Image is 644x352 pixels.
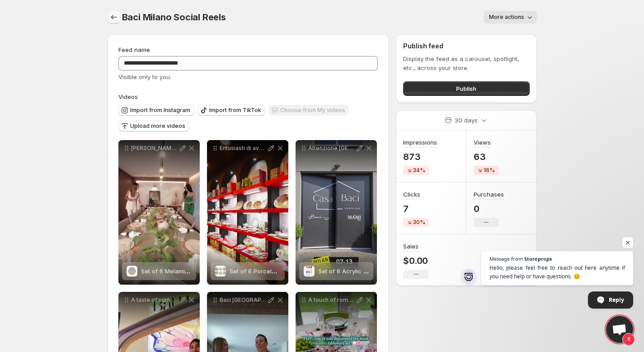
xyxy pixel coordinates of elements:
[131,296,178,304] p: A taste of summer Italian style [DATE] we had another elevated pop-up experience at The Summer Su...
[609,292,624,308] span: Reply
[524,256,552,261] span: Storeprops
[318,268,544,275] span: Set of 6 Acrylic Wine Glasses in Assorted Colors - Baroque & Rock Anniversary
[130,122,185,130] span: Upload more videos
[403,151,437,162] p: 873
[308,145,355,152] p: Attenzione [GEOGRAPHIC_DATA]!Durante la #MilanDesignWeek2025 c’è un’auto molto [PERSON_NAME] non...
[403,203,429,214] p: 7
[230,268,385,275] span: Set of 6 Porcelain Dinner Plates - [GEOGRAPHIC_DATA]
[474,190,504,199] h3: Purchases
[455,116,478,125] p: 30 days
[122,12,226,23] span: Baci Milano Social Reels
[197,105,265,116] button: Import from TikTok
[413,167,425,174] span: 34%
[108,11,120,23] button: Settings
[474,151,499,162] p: 63
[622,333,635,346] span: 1
[403,42,529,51] h2: Publish feed
[130,107,190,114] span: Import from Instagram
[606,316,633,343] a: Open chat
[403,138,437,147] h3: Impressions
[118,105,194,116] button: Import from Instagram
[296,140,377,285] div: Attenzione [GEOGRAPHIC_DATA]!Durante la #MilanDesignWeek2025 c’è un’auto molto [PERSON_NAME] non...
[127,266,137,277] img: Set of 6 Melamine Dinner Plates - Taupe - Joke
[403,190,420,199] h3: Clicks
[489,256,523,261] span: Message from
[403,255,428,266] p: $0.00
[456,84,476,93] span: Publish
[131,145,178,152] p: [PERSON_NAME] sia un pranzo tra amici o una cena più formale, il servizio da tavola della collez...
[118,140,200,285] div: [PERSON_NAME] sia un pranzo tra amici o una cena più formale, il servizio da tavola della collez...
[474,138,491,147] h3: Views
[209,107,261,114] span: Import from TikTok
[403,81,529,96] button: Publish
[141,268,276,275] span: Set of 6 Melamine Dinner Plates - Taupe - Joke
[220,296,267,304] p: Baci [GEOGRAPHIC_DATA] Amazonia [GEOGRAPHIC_DATA]
[413,219,425,226] span: 30%
[403,54,529,72] p: Display the feed as a carousel, spotlight, etc., across your store.
[403,242,418,251] h3: Sales
[489,263,625,281] span: Hello, please feel free to reach out here anytime if you need help or have questions. 😊
[118,121,189,131] button: Upload more videos
[308,296,355,304] p: A touch of romance a hint of vintage and a whole lot of elegance Meet our Firenze collection love...
[474,203,504,214] p: 0
[484,167,495,174] span: 16%
[118,46,150,53] span: Feed name
[207,140,288,285] div: Entusiasti di aver portato l'eleganza e la creatività del design italiano in [GEOGRAPHIC_DATA][P...
[220,145,267,152] p: Entusiasti di aver portato l'eleganza e la creatività del design italiano in [GEOGRAPHIC_DATA][P...
[118,73,171,80] span: Visible only to you.
[484,11,537,23] button: More actions
[304,266,315,277] img: Set of 6 Acrylic Wine Glasses in Assorted Colors - Baroque & Rock Anniversary
[118,93,138,100] span: Videos
[489,14,524,21] span: More actions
